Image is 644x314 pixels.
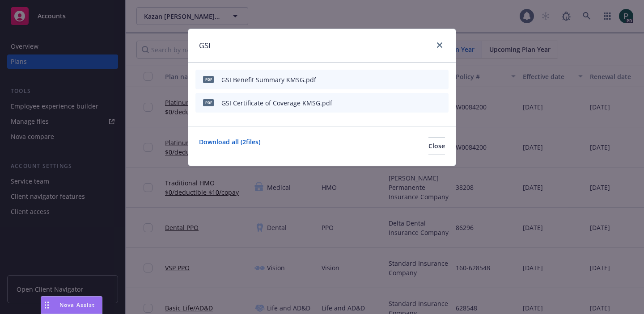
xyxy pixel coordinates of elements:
button: download file [408,75,415,84]
div: GSI Certificate of Coverage KMSG.pdf [221,98,332,108]
span: Nova Assist [59,301,95,309]
button: download file [408,98,415,108]
button: preview file [423,75,431,84]
span: pdf [203,99,214,106]
div: GSI Benefit Summary KMSG.pdf [221,75,316,84]
button: Nova Assist [41,296,102,314]
div: Drag to move [41,297,52,314]
span: pdf [203,76,214,83]
a: Download all ( 2 files) [199,137,260,155]
button: preview file [423,98,431,108]
a: close [434,40,445,50]
button: archive file [438,75,445,84]
h1: GSI [199,40,211,51]
button: Close [428,137,445,155]
span: Close [428,142,445,150]
button: archive file [438,98,445,108]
